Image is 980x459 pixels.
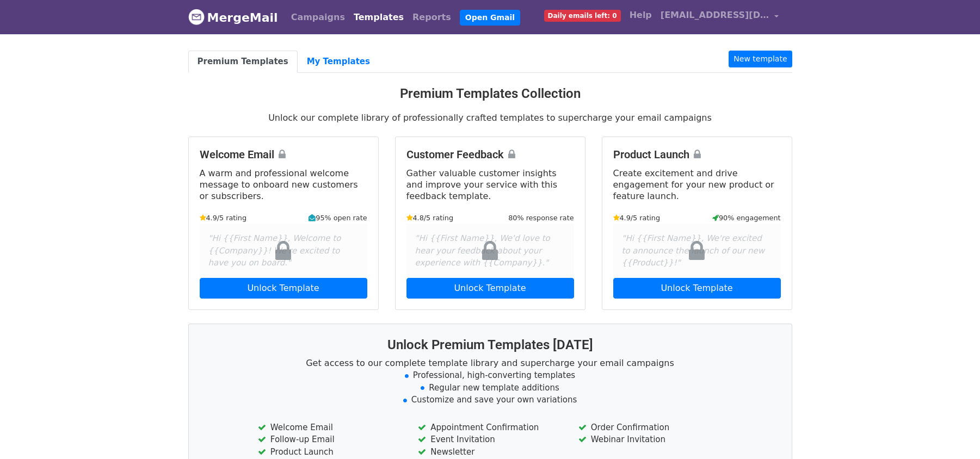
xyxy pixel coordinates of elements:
li: Appointment Confirmation [418,421,562,434]
div: "Hi {{First Name}}, We're excited to announce the launch of our new {{Product}}!" [613,224,781,278]
p: A warm and professional welcome message to onboard new customers or subscribers. [200,168,367,202]
p: Create excitement and drive engagement for your new product or feature launch. [613,168,781,202]
li: Newsletter [418,446,562,458]
p: Get access to our complete template library and supercharge your email campaigns [202,357,779,369]
div: "Hi {{First Name}}, Welcome to {{Company}}! We're excited to have you on board." [200,224,367,278]
a: Templates [349,7,408,28]
li: Customize and save your own variations [202,394,779,406]
li: Event Invitation [418,433,562,446]
a: Premium Templates [188,51,298,73]
a: My Templates [298,51,379,73]
a: Daily emails left: 0 [540,4,625,26]
small: 95% open rate [309,213,367,223]
p: Unlock our complete library of professionally crafted templates to supercharge your email campaigns [188,112,792,123]
a: Unlock Template [200,278,367,299]
h3: Premium Templates Collection [188,86,792,102]
a: Open Gmail [460,10,520,26]
li: Order Confirmation [578,421,722,434]
a: Unlock Template [613,278,781,299]
a: Unlock Template [406,278,574,299]
a: New template [729,51,792,67]
li: Regular new template additions [202,382,779,394]
a: Help [625,4,656,26]
small: 90% engagement [712,213,781,223]
h4: Product Launch [613,148,781,161]
a: [EMAIL_ADDRESS][DOMAIN_NAME] [656,4,784,30]
h4: Customer Feedback [406,148,574,161]
h3: Unlock Premium Templates [DATE] [202,337,779,353]
li: Professional, high-converting templates [202,369,779,382]
small: 4.9/5 rating [200,213,247,223]
small: 4.9/5 rating [613,213,661,223]
a: MergeMail [188,6,278,29]
div: "Hi {{First Name}}, We'd love to hear your feedback about your experience with {{Company}}." [406,224,574,278]
a: Reports [408,7,455,28]
li: Welcome Email [258,421,402,434]
img: MergeMail logo [188,9,205,25]
a: Campaigns [287,7,349,28]
h4: Welcome Email [200,148,367,161]
span: [EMAIL_ADDRESS][DOMAIN_NAME] [661,9,769,22]
li: Follow-up Email [258,433,402,446]
small: 4.8/5 rating [406,213,454,223]
small: 80% response rate [508,213,574,223]
li: Webinar Invitation [578,433,722,446]
li: Product Launch [258,446,402,458]
span: Daily emails left: 0 [544,10,621,22]
p: Gather valuable customer insights and improve your service with this feedback template. [406,168,574,202]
